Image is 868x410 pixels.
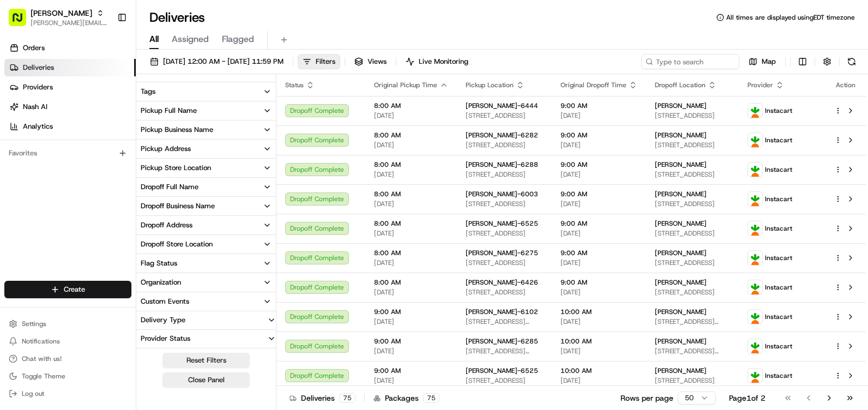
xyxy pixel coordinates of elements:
button: Start new chat [185,107,198,120]
span: 9:00 AM [560,278,637,287]
a: Analytics [4,118,136,135]
div: Start new chat [37,104,179,115]
a: 📗Knowledge Base [7,154,88,173]
button: Reset Filters [162,353,250,368]
a: Powered byPylon [77,184,132,193]
div: Dropoff Address [141,220,192,230]
div: Pickup Address [141,144,191,154]
span: [PERSON_NAME]-6102 [466,307,538,316]
span: [STREET_ADDRESS] [655,111,730,120]
div: Custom Events [141,297,189,306]
span: 9:00 AM [374,366,448,375]
span: [PERSON_NAME] [655,278,707,287]
input: Type to search [641,54,739,69]
span: [PERSON_NAME]-6426 [466,278,538,287]
div: Dropoff Store Location [141,239,213,249]
h1: Deliveries [149,9,205,26]
span: Original Pickup Time [374,81,437,89]
span: [DATE] [560,141,637,149]
img: profile_instacart_ahold_partner.png [748,280,762,294]
div: 💻 [92,159,101,168]
span: Analytics [23,122,53,131]
div: Action [834,81,857,89]
button: Flag Status [136,254,276,273]
button: Dropoff Full Name [136,178,276,196]
div: 75 [423,393,439,403]
span: [STREET_ADDRESS] [466,288,543,297]
span: [STREET_ADDRESS][PERSON_NAME] [466,347,543,355]
span: 8:00 AM [374,249,448,257]
span: [PERSON_NAME] [655,160,707,169]
span: [STREET_ADDRESS] [655,229,730,238]
div: Provider Status [136,334,195,343]
div: Deliveries [290,393,355,403]
button: Filters [298,54,340,69]
button: [PERSON_NAME][EMAIL_ADDRESS][PERSON_NAME][DOMAIN_NAME] [31,19,108,27]
span: Live Monitoring [419,57,468,67]
span: Instacart [765,371,792,380]
img: profile_instacart_ahold_partner.png [748,133,762,147]
span: [PERSON_NAME] [655,190,707,198]
button: Dropoff Address [136,216,276,234]
span: [STREET_ADDRESS] [655,170,730,179]
span: 9:00 AM [560,219,637,228]
span: [PERSON_NAME] [655,337,707,346]
button: Close Panel [162,372,250,388]
button: Views [349,54,391,69]
span: Instacart [765,283,792,292]
a: Orders [4,39,136,57]
span: [DATE] [374,317,448,326]
span: [DATE] [374,111,448,120]
span: Knowledge Base [22,158,83,169]
span: 10:00 AM [560,366,637,375]
span: Status [285,81,304,89]
img: profile_instacart_ahold_partner.png [748,310,762,324]
span: [DATE] [374,170,448,179]
div: Dropoff Business Name [141,201,215,211]
button: Notifications [4,334,131,349]
span: [DATE] [374,141,448,149]
span: [PERSON_NAME]-6525 [466,219,538,228]
span: [DATE] [374,376,448,385]
button: Provider Status [136,330,276,347]
span: [STREET_ADDRESS] [466,170,543,179]
span: [PERSON_NAME]-6003 [466,190,538,198]
button: Dropoff Store Location [136,235,276,254]
span: [PERSON_NAME]-6525 [466,366,538,375]
button: Map [744,54,781,69]
div: Delivery Type [136,315,190,325]
span: [STREET_ADDRESS][PERSON_NAME] [655,347,730,355]
div: Pickup Business Name [141,125,213,135]
button: Live Monitoring [401,54,473,69]
span: 9:00 AM [560,101,637,110]
span: 9:00 AM [560,131,637,140]
div: Organization [141,278,181,287]
p: Welcome 👋 [11,44,198,61]
span: [DATE] [560,317,637,326]
span: Create [64,285,85,294]
span: All times are displayed using EDT timezone [726,13,855,22]
span: Instacart [765,312,792,321]
span: [STREET_ADDRESS] [655,288,730,297]
span: [STREET_ADDRESS][PERSON_NAME] [466,317,543,326]
span: Map [762,57,776,67]
button: Log out [4,386,131,401]
span: [PERSON_NAME] [655,366,707,375]
a: Deliveries [4,59,136,76]
img: profile_instacart_ahold_partner.png [748,221,762,236]
img: 1736555255976-a54dd68f-1ca7-489b-9aae-adbdc363a1c4 [11,104,31,124]
span: [DATE] [560,200,637,208]
button: Pickup Address [136,140,276,158]
span: 8:00 AM [374,278,448,287]
p: Rows per page [620,393,673,403]
span: Pickup Location [466,81,514,89]
span: [PERSON_NAME] [655,131,707,140]
span: [DATE] [374,347,448,355]
span: [DATE] [560,347,637,355]
span: 8:00 AM [374,101,448,110]
img: profile_instacart_ahold_partner.png [748,369,762,383]
span: [STREET_ADDRESS] [655,200,730,208]
span: [DATE] [560,258,637,267]
span: Instacart [765,195,792,203]
span: [STREET_ADDRESS][PERSON_NAME][PERSON_NAME] [655,317,730,326]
